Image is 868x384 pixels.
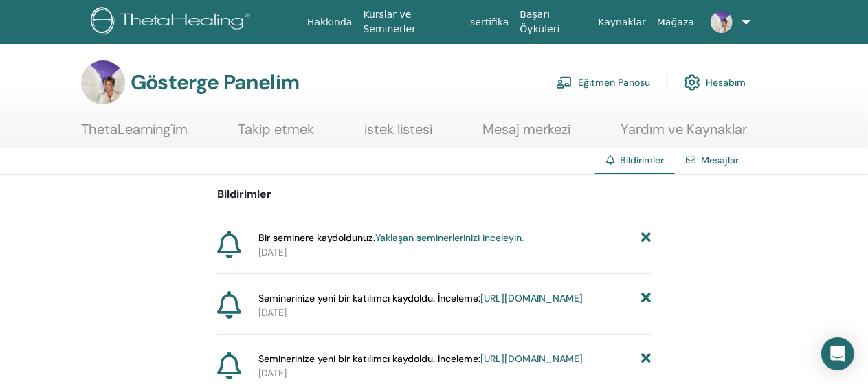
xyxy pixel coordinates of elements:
[364,9,416,34] font: Kurslar ve Seminerler
[470,16,509,27] font: sertifika
[81,121,188,148] a: ThetaLearning'im
[621,121,747,148] a: Yardım ve Kaynaklar
[375,231,524,244] a: Yaklaşan seminerlerinizi inceleyin.
[621,120,747,138] font: Yardım ve Kaynaklar
[657,16,694,27] font: Mağaza
[258,352,480,365] font: Seminerinize yeni bir katılımcı kaydoldu. İnceleme:
[131,69,299,95] font: Gösterge Panelim
[258,231,375,244] font: Bir seminere kaydoldunuz.
[652,10,700,35] a: Mağaza
[598,16,646,27] font: Kaynaklar
[480,292,583,304] a: [URL][DOMAIN_NAME]
[258,292,480,304] font: Seminerinize yeni bir katılımcı kaydoldu. İnceleme:
[364,120,432,138] font: istek listesi
[238,120,314,138] font: Takip etmek
[482,121,570,148] a: Mesaj merkezi
[358,2,465,42] a: Kurslar ve Seminerler
[81,120,188,138] font: ThetaLearning'im
[620,154,664,166] font: Bildirimler
[556,67,650,98] a: Eğitmen Panosu
[238,121,314,148] a: Takip etmek
[364,121,432,148] a: istek listesi
[556,76,572,89] img: chalkboard-teacher.svg
[81,60,125,104] img: default.jpg
[711,11,733,33] img: default.jpg
[302,10,358,35] a: Hakkında
[592,10,652,35] a: Kaynaklar
[480,352,583,365] a: [URL][DOMAIN_NAME]
[91,7,255,38] img: logo.png
[684,67,746,98] a: Hesabım
[217,187,271,201] font: Bildirimler
[307,16,353,27] font: Hakkında
[258,367,287,379] font: [DATE]
[684,71,700,94] img: cog.svg
[465,10,514,35] a: sertifika
[258,306,287,319] font: [DATE]
[482,120,570,138] font: Mesaj merkezi
[701,154,739,166] a: Mesajlar
[821,337,854,370] div: Intercom Messenger'ı açın
[520,9,560,34] font: Başarı Öyküleri
[515,2,593,42] a: Başarı Öyküleri
[706,77,746,89] font: Hesabım
[258,246,287,258] font: [DATE]
[578,77,650,89] font: Eğitmen Panosu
